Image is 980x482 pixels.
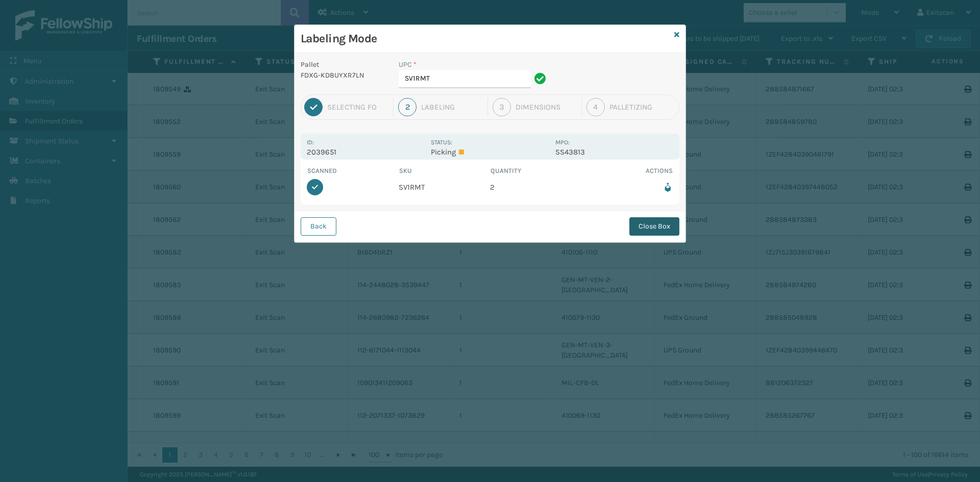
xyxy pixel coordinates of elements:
[307,139,314,146] label: Id:
[555,139,570,146] label: MPO:
[493,98,511,116] div: 3
[490,166,582,176] th: Quantity
[582,166,674,176] th: Actions
[301,31,670,46] h3: Labeling Mode
[301,70,386,81] p: FDXG-KD8UYXR7LN
[490,176,582,198] td: 2
[307,147,425,157] p: 2039651
[516,103,577,112] div: Dimensions
[586,98,605,116] div: 4
[629,217,679,236] button: Close Box
[399,176,491,198] td: SV1RMT
[301,217,336,236] button: Back
[304,98,323,116] div: 1
[307,166,399,176] th: Scanned
[399,59,416,70] label: UPC
[609,103,676,112] div: Palletizing
[398,98,416,116] div: 2
[431,147,549,157] p: Picking
[555,147,673,157] p: SS43813
[301,59,386,70] p: Pallet
[327,103,388,112] div: Selecting FO
[582,176,674,198] td: Remove from box
[421,103,482,112] div: Labeling
[431,139,452,146] label: Status:
[399,166,491,176] th: SKU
